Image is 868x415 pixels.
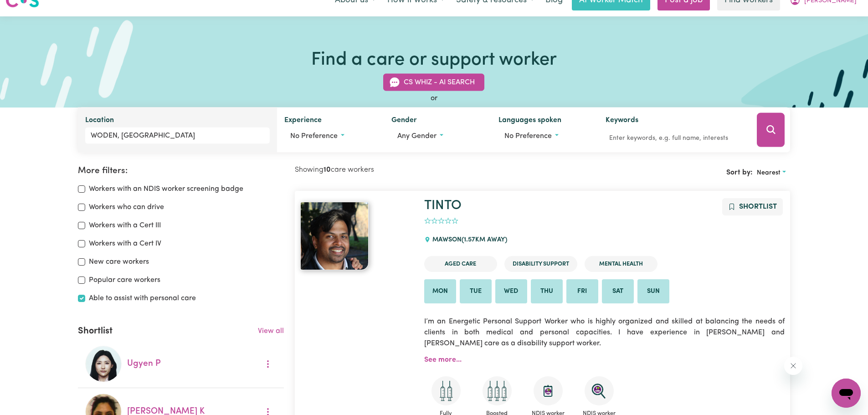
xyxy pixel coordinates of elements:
[397,133,437,140] span: Any gender
[284,128,377,145] button: Worker experience options
[300,202,369,270] img: View TINTO's profile
[534,376,563,405] img: CS Academy: Introduction to NDIS Worker Training course completed
[383,74,484,91] button: CS Whiz - AI Search
[127,359,161,368] a: Ugyen P
[89,293,196,304] label: Able to assist with personal care
[498,115,561,128] label: Languages spoken
[462,236,507,243] span: ( 1.57 km away)
[784,357,802,375] iframe: Close message
[726,169,753,176] span: Sort by:
[300,202,413,270] a: TINTO
[89,184,243,195] label: Workers with an NDIS worker screening badge
[391,115,417,128] label: Gender
[311,49,557,71] h1: Find a care or support worker
[739,203,777,210] span: Shortlist
[89,220,161,231] label: Workers with a Cert III
[259,357,277,371] button: More options
[78,93,791,104] div: or
[832,379,861,408] iframe: Button to launch messaging window
[531,279,563,304] li: Available on Thu
[258,328,284,335] a: View all
[483,376,512,405] img: Care and support worker has received booster dose of COVID-19 vaccination
[606,131,744,145] input: Enter keywords, e.g. full name, interests
[504,133,552,140] span: No preference
[424,216,458,226] div: add rating by typing an integer from 0 to 5 or pressing arrow keys
[324,166,331,174] b: 10
[431,376,461,405] img: Care and support worker has received 2 doses of COVID-19 vaccine
[89,275,160,286] label: Popular care workers
[757,169,781,176] span: Nearest
[753,166,790,180] button: Sort search results
[504,256,577,272] li: Disability Support
[460,279,492,304] li: Available on Tue
[424,311,785,354] p: I’m an Energetic Personal Support Worker who is highly organized and skilled at balancing the nee...
[424,256,497,272] li: Aged Care
[290,133,338,140] span: No preference
[722,198,783,215] button: Add to shortlist
[85,128,270,144] input: Enter a suburb
[78,326,113,337] h2: Shortlist
[566,279,598,304] li: Available on Fri
[89,256,149,267] label: New care workers
[424,199,462,212] a: TINTO
[606,115,638,128] label: Keywords
[637,279,669,304] li: Available on Sun
[757,113,785,147] button: Search
[424,356,462,364] a: See more...
[495,279,527,304] li: Available on Wed
[424,228,513,252] div: MAWSON
[5,6,55,14] span: Need any help?
[585,376,614,405] img: NDIS Worker Screening Verified
[602,279,634,304] li: Available on Sat
[85,346,122,382] img: Ugyen P
[284,115,322,128] label: Experience
[78,166,284,176] h2: More filters:
[391,128,484,145] button: Worker gender preference
[85,115,114,128] label: Location
[89,202,164,213] label: Workers who can drive
[424,279,456,304] li: Available on Mon
[295,166,543,174] h2: Showing care workers
[498,128,591,145] button: Worker language preferences
[585,256,657,272] li: Mental Health
[89,238,161,249] label: Workers with a Cert IV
